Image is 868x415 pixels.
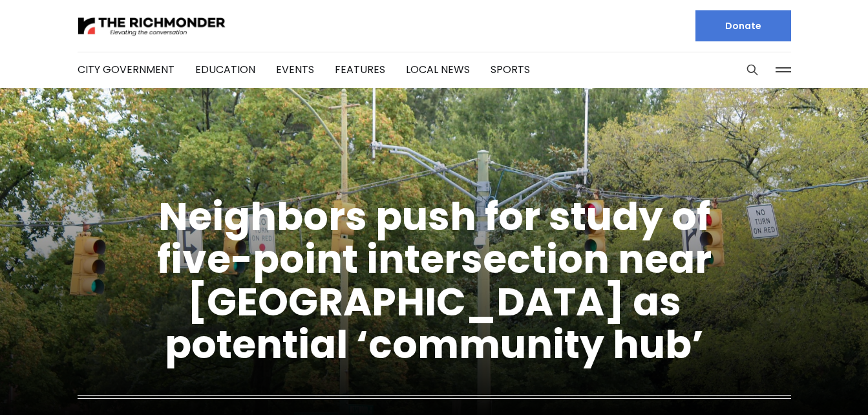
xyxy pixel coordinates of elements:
[157,189,712,372] a: Neighbors push for study of five-point intersection near [GEOGRAPHIC_DATA] as potential ‘communit...
[78,62,175,77] a: City Government
[695,10,791,41] a: Donate
[759,352,868,415] iframe: portal-trigger
[406,62,470,77] a: Local News
[276,62,314,77] a: Events
[335,62,385,77] a: Features
[78,15,226,37] img: The Richmonder
[491,62,530,77] a: Sports
[195,62,255,77] a: Education
[743,60,762,80] button: Search this site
